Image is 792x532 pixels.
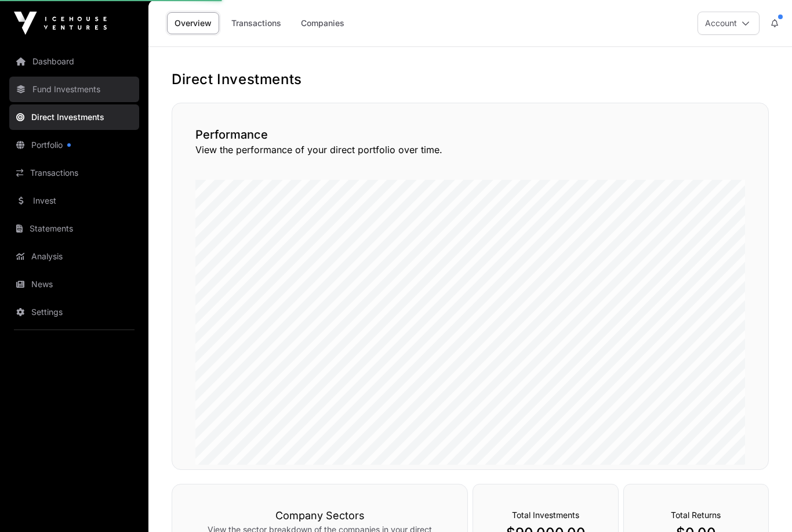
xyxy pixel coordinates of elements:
a: Direct Investments [9,104,139,130]
a: Analysis [9,244,139,269]
button: Account [697,12,760,35]
a: Invest [9,188,139,213]
span: Total Returns [671,510,721,520]
a: Overview [167,12,219,34]
a: Portfolio [9,132,139,158]
img: Icehouse Ventures Logo [14,12,107,35]
a: Statements [9,216,139,241]
a: Settings [9,299,139,325]
a: Dashboard [9,49,139,74]
h1: Direct Investments [172,70,769,89]
a: Transactions [9,160,139,186]
p: View the performance of your direct portfolio over time. [195,143,745,157]
a: Companies [293,12,352,34]
h2: Performance [195,126,745,143]
h3: Company Sectors [195,508,444,524]
span: Total Investments [512,510,579,520]
a: Transactions [224,12,289,34]
a: News [9,272,139,297]
a: Fund Investments [9,77,139,102]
